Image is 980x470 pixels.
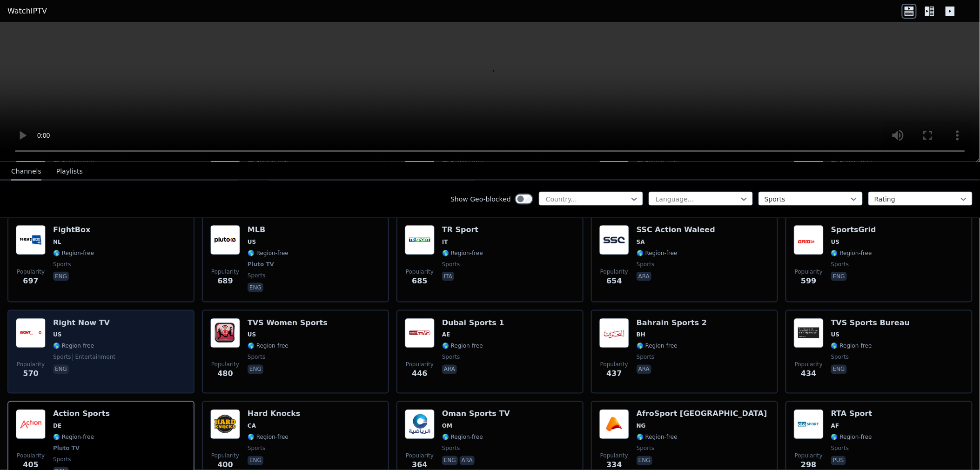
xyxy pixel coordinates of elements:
[637,434,678,441] span: 🌎 Region-free
[442,456,458,465] p: eng
[442,434,483,441] span: 🌎 Region-free
[248,354,265,361] span: sports
[831,238,839,246] span: US
[442,272,454,281] p: ita
[248,318,328,328] h6: TVS Women Sports
[442,342,483,350] span: 🌎 Region-free
[831,354,849,361] span: sports
[53,342,94,350] span: 🌎 Region-free
[53,445,80,452] span: Pluto TV
[53,331,61,339] span: US
[442,249,483,257] span: 🌎 Region-free
[637,272,651,281] p: ara
[795,452,823,460] span: Popularity
[831,225,876,235] h6: SportsGrid
[406,268,434,275] span: Popularity
[600,361,628,369] span: Popularity
[53,410,110,419] h6: Action Sports
[637,423,646,430] span: NG
[53,249,94,257] span: 🌎 Region-free
[53,272,69,281] p: eng
[637,249,678,257] span: 🌎 Region-free
[599,410,629,439] img: AfroSport Nigeria
[831,365,847,374] p: eng
[16,410,46,439] img: Action Sports
[248,283,263,292] p: eng
[637,456,652,465] p: eng
[637,261,654,268] span: sports
[406,361,434,369] span: Popularity
[460,456,475,465] p: ara
[248,434,289,441] span: 🌎 Region-free
[801,369,816,380] span: 434
[637,331,645,339] span: BH
[606,369,622,380] span: 437
[248,225,289,235] h6: MLB
[406,452,434,460] span: Popularity
[405,410,435,439] img: Oman Sports TV
[210,318,240,348] img: TVS Women Sports
[794,410,824,439] img: RTA Sport
[53,238,61,246] span: NL
[17,268,45,275] span: Popularity
[248,445,265,452] span: sports
[600,452,628,460] span: Popularity
[637,445,654,452] span: sports
[801,275,816,287] span: 599
[637,365,651,374] p: ara
[211,361,239,369] span: Popularity
[831,318,910,328] h6: TVS Sports Bureau
[211,268,239,275] span: Popularity
[248,410,301,419] h6: Hard Knocks
[599,225,629,255] img: SSC Action Waleed
[442,261,460,268] span: sports
[217,275,233,287] span: 689
[637,318,707,328] h6: Bahrain Sports 2
[53,261,71,268] span: sports
[831,434,872,441] span: 🌎 Region-free
[53,318,115,328] h6: Right Now TV
[211,452,239,460] span: Popularity
[831,445,849,452] span: sports
[442,410,510,419] h6: Oman Sports TV
[831,249,872,257] span: 🌎 Region-free
[248,272,265,279] span: sports
[248,342,289,350] span: 🌎 Region-free
[17,452,45,460] span: Popularity
[248,456,263,465] p: eng
[248,423,256,430] span: CA
[637,342,678,350] span: 🌎 Region-free
[405,225,435,255] img: TR Sport
[53,354,71,361] span: sports
[210,225,240,255] img: MLB
[831,342,872,350] span: 🌎 Region-free
[831,261,849,268] span: sports
[831,423,839,430] span: AF
[442,365,457,374] p: ara
[56,163,83,181] button: Playlists
[7,6,47,17] a: WatchIPTV
[248,365,263,374] p: eng
[442,423,452,430] span: OM
[53,456,71,463] span: sports
[794,318,824,348] img: TVS Sports Bureau
[637,410,767,419] h6: AfroSport [GEOGRAPHIC_DATA]
[606,275,622,287] span: 654
[795,268,823,275] span: Popularity
[637,225,715,235] h6: SSC Action Waleed
[11,163,41,181] button: Channels
[73,354,115,361] span: entertainment
[637,238,645,246] span: SA
[23,369,38,380] span: 570
[450,195,511,204] label: Show Geo-blocked
[412,369,427,380] span: 446
[831,331,839,339] span: US
[217,369,233,380] span: 480
[53,365,69,374] p: eng
[637,354,654,361] span: sports
[599,318,629,348] img: Bahrain Sports 2
[16,225,46,255] img: FightBox
[16,318,46,348] img: Right Now TV
[248,238,256,246] span: US
[600,268,628,275] span: Popularity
